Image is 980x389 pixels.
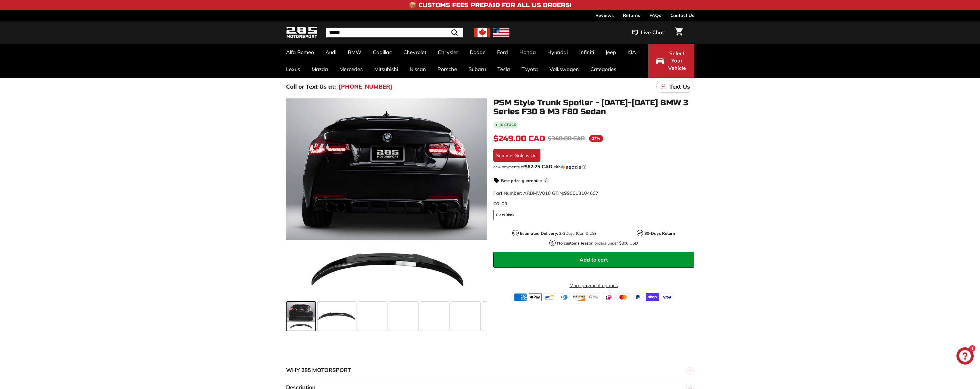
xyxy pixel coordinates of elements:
[404,61,432,78] a: Nissan
[542,44,574,61] a: Hyundai
[492,61,516,78] a: Tesla
[501,178,542,183] strong: Best price guarantee
[320,44,342,61] a: Audi
[280,61,306,78] a: Lexus
[589,135,603,142] span: 27%
[493,252,694,268] button: Add to cart
[557,241,589,246] strong: No customs fees
[493,98,694,116] h1: PSM Style Trunk Spoiler - [DATE]-[DATE] BMW 3 Series F30 & M3 F80 Sedan
[573,293,586,301] img: discover
[520,231,565,236] strong: Estimated Delivery: 2-3
[669,82,690,91] p: Text Us
[544,61,585,78] a: Volkswagen
[529,293,542,301] img: apple_pay
[493,201,694,207] label: COLOR
[326,28,463,37] input: Search
[564,190,599,196] span: 990013104607
[432,61,463,78] a: Porsche
[557,240,638,246] p: on orders under $800 USD
[514,44,542,61] a: Honda
[286,26,318,39] img: Logo_285_Motorsport_areodynamics_components
[548,135,585,142] span: $340.00 CAD
[631,293,644,301] img: paypal
[587,293,600,301] img: google_pay
[595,10,614,20] a: Reviews
[561,165,581,170] img: Sezzle
[516,61,544,78] a: Toyota
[306,61,334,78] a: Mazda
[280,44,320,61] a: Alfa Romeo
[493,149,540,162] div: Summer Sale is On!
[641,29,664,36] span: Live Chat
[617,293,630,301] img: master
[493,190,599,196] span: Part Number: ARBMW018 GTIN:
[623,10,640,20] a: Returns
[625,25,672,40] button: Live Chat
[648,44,694,78] button: Select Your Vehicle
[464,44,491,61] a: Dodge
[585,61,622,78] a: Categories
[493,164,694,170] div: or 4 payments of with
[646,293,659,301] img: shopify_pay
[367,44,398,61] a: Cadillac
[334,61,369,78] a: Mercedes
[672,23,686,42] a: Cart
[342,44,367,61] a: BMW
[656,81,694,93] a: Text Us
[286,362,694,379] button: WHY 285 MOTORSPORT
[661,293,674,301] img: visa
[369,61,404,78] a: Mitsubishi
[955,347,975,366] inbox-online-store-chat: Shopify online store chat
[574,44,600,61] a: Infiniti
[670,10,694,20] a: Contact Us
[500,123,516,127] b: In stock
[398,44,432,61] a: Chevrolet
[520,230,596,237] p: Days (Can & US)
[514,293,527,301] img: american_express
[493,282,694,289] a: More payment options
[645,231,675,236] strong: 30-Days Return
[602,293,615,301] img: ideal
[649,10,661,20] a: FAQs
[543,293,556,301] img: bancontact
[667,50,687,72] span: Select Your Vehicle
[339,82,392,91] a: [PHONE_NUMBER]
[491,44,514,61] a: Ford
[543,178,549,183] span: i
[463,61,492,78] a: Subaru
[432,44,464,61] a: Chrysler
[600,44,622,61] a: Jeep
[493,134,545,144] span: $249.00 CAD
[286,82,336,91] p: Call or Text Us at:
[622,44,642,61] a: KIA
[493,164,694,170] div: or 4 payments of$62.25 CADwithSezzle Click to learn more about Sezzle
[409,2,571,9] h4: 📦 Customs Fees Prepaid for All US Orders!
[525,163,553,169] span: $62.25 CAD
[580,256,608,263] span: Add to cart
[558,293,571,301] img: diners_club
